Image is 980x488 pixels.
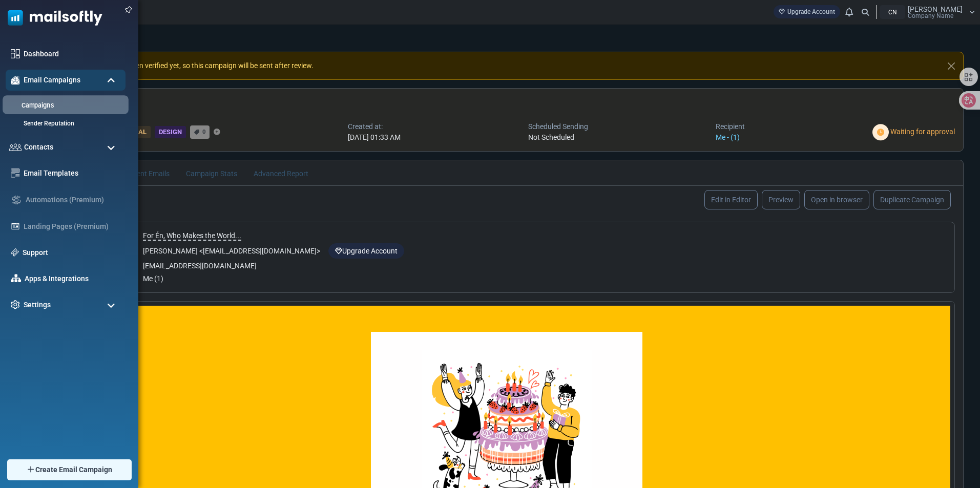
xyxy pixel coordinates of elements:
a: Dashboard [24,49,120,59]
div: Scheduled Sending [528,121,588,132]
div: [PERSON_NAME] < [EMAIL_ADDRESS][DOMAIN_NAME] > [143,243,944,259]
div: [DATE] 01:33 AM [348,132,401,143]
div: CN [880,5,905,19]
img: support-icon.svg [11,248,19,257]
a: Email Templates [24,168,120,179]
a: CN [PERSON_NAME] Company Name [880,5,975,19]
img: dashboard-icon.svg [11,49,20,58]
img: landing_pages.svg [11,222,20,231]
a: Me - (1) [716,133,740,141]
span: Not Scheduled [528,133,574,141]
div: [EMAIL_ADDRESS][DOMAIN_NAME] [143,261,944,271]
img: email-templates-icon.svg [11,168,20,178]
a: Add Tag [214,129,220,136]
a: Apps & Integrations [25,273,120,284]
div: Design [155,126,186,139]
span: For Én, Who Makes the World... [143,231,241,241]
a: 0 [190,125,210,138]
a: Preview [762,190,800,209]
img: contacts-icon.svg [9,143,22,151]
a: Support [23,247,120,258]
button: Close [940,52,963,80]
a: Open in browser [804,190,869,209]
div: Recipient [716,121,745,132]
img: workflow.svg [11,194,22,206]
span: Company Name [908,13,953,19]
span: Create Email Campaign [35,464,112,475]
span: Email Campaigns [24,75,80,86]
span: [PERSON_NAME] [908,6,963,13]
a: Campaigns [3,101,126,111]
span: Contacts [24,142,53,153]
img: settings-icon.svg [11,300,20,309]
span: 0 [202,128,206,135]
div: Created at: [348,121,401,132]
a: Sender Reputation [6,119,123,128]
a: Duplicate Campaign [873,190,951,209]
a: Upgrade Account [774,5,840,18]
div: Your account has not been verified yet, so this campaign will be sent after review. [50,52,964,80]
img: campaigns-icon-active.png [11,76,20,84]
span: Me (1) [143,274,163,283]
span: Settings [24,300,51,310]
a: Edit in Editor [704,190,758,209]
a: Upgrade Account [328,243,404,259]
span: Waiting for approval [890,128,955,136]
